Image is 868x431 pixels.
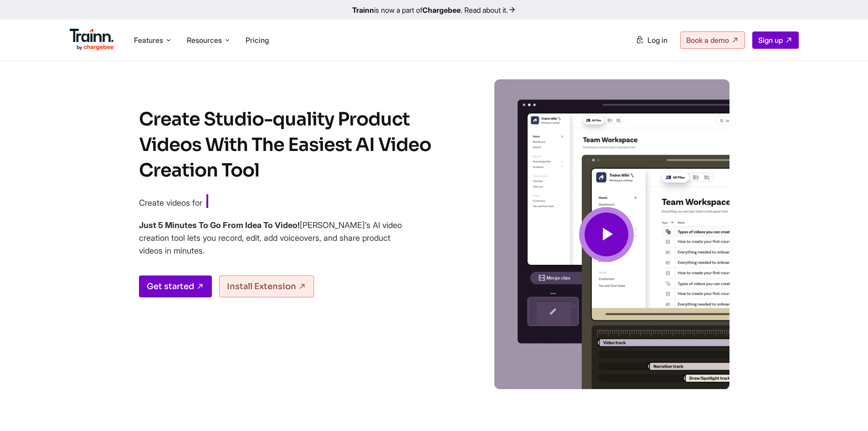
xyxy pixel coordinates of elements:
iframe: Chat Widget [822,387,868,431]
h4: [PERSON_NAME]’s AI video creation tool lets you record, edit, add voiceovers, and share product v... [139,219,403,257]
a: Book a demo [680,31,745,49]
span: Create videos for [139,198,202,208]
span: Sign up [758,36,783,45]
a: Get started [139,275,212,297]
b: Chargebee [422,5,461,15]
b: Just 5 Minutes To Go From Idea To Video! [139,220,300,230]
span: Log in [647,36,668,45]
a: Sign up [752,31,799,49]
span: Customer Education [206,194,331,210]
a: Install Extension [219,275,314,297]
b: Trainn [352,5,374,15]
h1: Create Studio-quality Product Videos With The Easiest AI Video Creation Tool [139,107,449,183]
span: Features [134,35,163,45]
img: Video creation | Trainn [483,79,729,389]
img: Trainn Logo [70,29,114,51]
a: Pricing [246,36,269,45]
a: Log in [630,32,673,48]
span: Resources [187,35,222,45]
span: Book a demo [686,36,729,45]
